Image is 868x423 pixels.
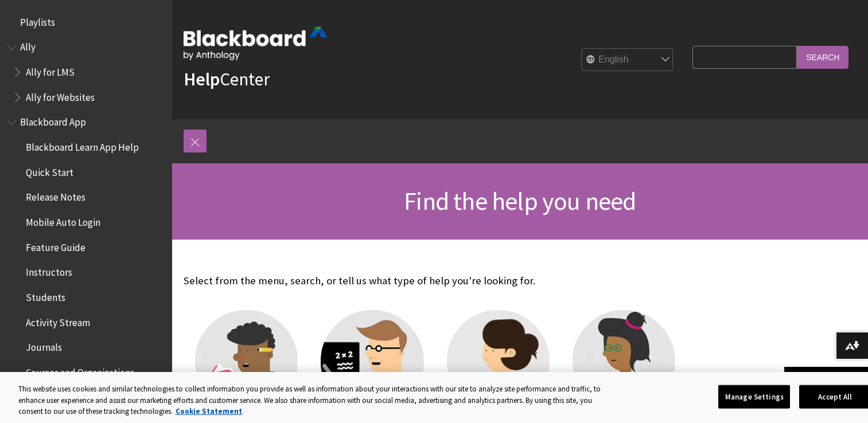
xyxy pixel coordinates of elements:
select: Site Language Selector [582,49,674,72]
img: Student [195,310,298,413]
span: Ally [20,38,36,53]
span: Mobile Auto Login [26,213,100,228]
a: HelpCenter [184,68,270,91]
span: Journals [26,338,62,354]
span: Courses and Organizations [26,363,134,378]
span: Feature Guide [26,238,85,253]
span: Blackboard Learn App Help [26,138,139,153]
img: Instructor [321,310,423,413]
span: Ally for Websites [26,88,95,103]
span: Quick Start [26,163,73,178]
div: This website uses cookies and similar technologies to collect information you provide as well as ... [18,383,608,417]
span: Activity Stream [26,313,90,328]
span: Students [26,288,65,303]
a: More information about your privacy, opens in a new tab [176,406,242,416]
span: Instructors [26,263,72,279]
img: Blackboard by Anthology [184,27,327,60]
span: Ally for LMS [26,62,75,78]
button: Manage Settings [718,385,790,409]
p: Select from the menu, search, or tell us what type of help you're looking for. [184,273,687,288]
span: Playlists [20,13,55,28]
a: Back to top [784,367,868,388]
span: Release Notes [26,188,85,203]
span: Blackboard App [20,113,86,128]
span: Find the help you need [404,185,636,217]
input: Search [797,46,848,68]
img: Administrator [447,310,550,413]
strong: Help [184,68,220,91]
nav: Book outline for Anthology Ally Help [7,38,165,107]
nav: Book outline for Playlists [7,13,165,32]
